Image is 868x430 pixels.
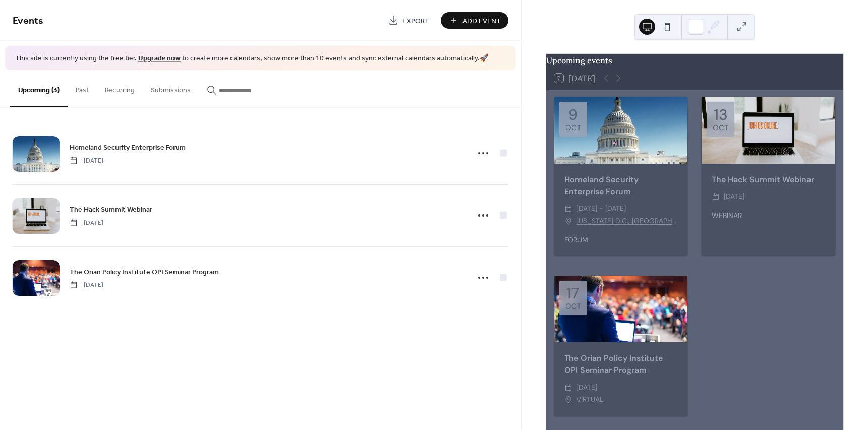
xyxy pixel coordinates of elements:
[70,156,103,165] span: [DATE]
[70,280,103,289] span: [DATE]
[564,382,572,394] div: ​
[462,16,501,26] span: Add Event
[564,215,572,227] div: ​
[441,12,508,29] button: Add Event
[554,235,688,245] div: FORUM
[724,191,744,203] span: [DATE]
[576,203,626,215] span: [DATE] - [DATE]
[138,51,181,65] a: Upgrade now
[565,303,581,310] div: Oct
[576,394,603,406] span: VIRTUAL
[13,11,43,31] span: Events
[143,70,199,106] button: Submissions
[576,215,678,227] a: [US_STATE] D.C., [GEOGRAPHIC_DATA], [GEOGRAPHIC_DATA]
[566,286,580,301] div: 17
[702,174,835,186] div: The Hack Summit Webinar
[70,142,186,153] span: Homeland Security Enterprise Forum
[381,12,437,29] a: Export
[564,203,572,215] div: ​
[546,54,843,66] div: Upcoming events
[15,53,488,64] span: This site is currently using the free tier. to create more calendars, show more than 10 events an...
[554,174,688,198] div: Homeland Security Enterprise Forum
[564,394,572,406] div: ​
[568,107,578,122] div: 9
[68,70,97,106] button: Past
[712,191,720,203] div: ​
[70,142,186,153] a: Homeland Security Enterprise Forum
[70,204,152,215] span: The Hack Summit Webinar
[402,16,429,26] span: Export
[10,70,68,107] button: Upcoming (3)
[70,266,219,277] span: The Orian Policy Institute OPI Seminar Program
[565,124,581,132] div: Oct
[554,352,688,377] div: The Orian Policy Institute OPI Seminar Program
[714,107,728,122] div: 13
[70,218,103,227] span: [DATE]
[576,382,597,394] span: [DATE]
[70,266,219,278] a: The Orian Policy Institute OPI Seminar Program
[702,210,835,221] div: WEBINAR
[97,70,143,106] button: Recurring
[713,124,728,132] div: Oct
[70,204,152,216] a: The Hack Summit Webinar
